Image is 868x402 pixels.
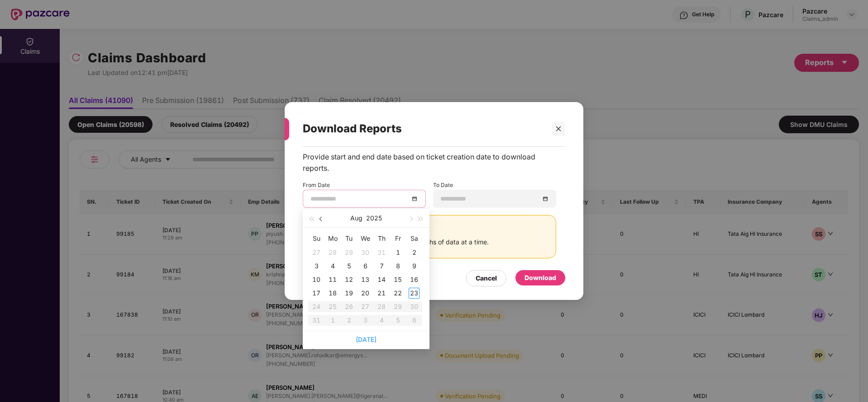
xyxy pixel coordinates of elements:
td: 2025-07-29 [341,246,357,259]
td: 2025-08-17 [308,286,324,300]
div: 15 [392,274,403,285]
div: 28 [327,247,338,258]
div: 13 [360,274,371,285]
td: 2025-07-30 [357,246,373,259]
div: 9 [409,261,420,271]
div: 5 [343,261,354,271]
div: 10 [311,274,322,285]
div: 22 [392,288,403,299]
td: 2025-08-21 [373,286,390,300]
div: 20 [360,288,371,299]
td: 2025-08-23 [406,286,422,300]
td: 2025-07-28 [324,246,341,259]
div: Provide start and end date based on ticket creation date to download reports. [303,151,556,174]
td: 2025-08-12 [341,273,357,286]
td: 2025-08-03 [308,259,324,273]
div: 30 [360,247,371,258]
div: Cancel [476,273,497,283]
div: 27 [311,247,322,258]
div: 14 [376,274,387,285]
div: 21 [376,288,387,299]
td: 2025-07-31 [373,246,390,259]
td: 2025-08-06 [357,259,373,273]
div: From Date [303,181,426,208]
div: 29 [343,247,354,258]
div: 7 [376,261,387,271]
div: Download Reports [303,111,544,146]
td: 2025-08-08 [390,259,406,273]
td: 2025-08-19 [341,286,357,300]
td: 2025-08-15 [390,273,406,286]
span: close [555,126,562,132]
div: 4 [327,261,338,271]
th: Sa [406,231,422,246]
div: 23 [409,288,420,299]
div: 12 [343,274,354,285]
td: 2025-07-27 [308,246,324,259]
td: 2025-08-11 [324,273,341,286]
div: 16 [409,274,420,285]
div: 6 [360,261,371,271]
button: Aug [350,209,362,227]
th: We [357,231,373,246]
td: 2025-08-09 [406,259,422,273]
td: 2025-08-20 [357,286,373,300]
div: 8 [392,261,403,271]
div: 18 [327,288,338,299]
div: To Date [433,181,556,208]
div: 11 [327,274,338,285]
div: Download [525,273,556,283]
th: Fr [390,231,406,246]
th: Su [308,231,324,246]
td: 2025-08-18 [324,286,341,300]
a: [DATE] [356,336,377,343]
td: 2025-08-07 [373,259,390,273]
div: 19 [343,288,354,299]
td: 2025-08-16 [406,273,422,286]
th: Th [373,231,390,246]
td: 2025-08-10 [308,273,324,286]
td: 2025-08-14 [373,273,390,286]
div: 3 [311,261,322,271]
div: 2 [409,247,420,258]
th: Mo [324,231,341,246]
td: 2025-08-05 [341,259,357,273]
td: 2025-08-22 [390,286,406,300]
td: 2025-08-04 [324,259,341,273]
td: 2025-08-13 [357,273,373,286]
div: 17 [311,288,322,299]
button: 2025 [366,209,382,227]
td: 2025-08-01 [390,246,406,259]
div: 31 [376,247,387,258]
th: Tu [341,231,357,246]
div: 1 [392,247,403,258]
td: 2025-08-02 [406,246,422,259]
